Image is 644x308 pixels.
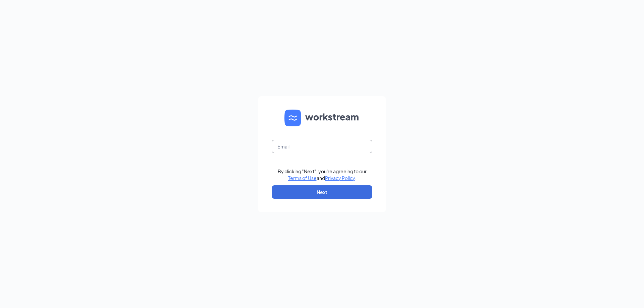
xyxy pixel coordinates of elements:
img: WS logo and Workstream text [284,110,360,126]
input: Email [272,140,372,153]
a: Privacy Policy [325,175,355,181]
button: Next [272,185,372,199]
div: By clicking "Next", you're agreeing to our and . [278,168,367,181]
a: Terms of Use [288,175,317,181]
